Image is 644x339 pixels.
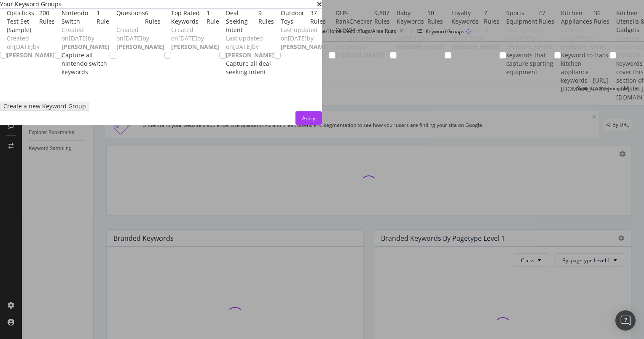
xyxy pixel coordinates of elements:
[207,9,219,26] div: 1 Rule
[427,9,445,26] div: 10 Rules
[506,26,554,51] span: Last updated on [DATE] by
[302,115,315,122] div: Apply
[116,9,145,26] div: Questions
[171,43,219,51] b: [PERSON_NAME]
[226,9,258,34] div: Deal Seeking Intent
[171,9,207,26] div: Top Rated Keywords
[295,111,322,125] button: Apply
[97,9,110,26] div: 1 Rule
[561,51,609,93] div: Keyword to track kitchen appliance keywords - [URL][DOMAIN_NAME]
[62,43,110,51] b: [PERSON_NAME]
[310,9,329,26] div: 37 Rules
[281,9,310,26] div: Outdoor Toys
[3,103,86,110] div: Create a new Keyword Group
[539,9,554,26] div: 47 Rules
[615,310,636,331] div: Open Intercom Messenger
[258,9,274,34] div: 9 Rules
[7,51,55,59] b: [PERSON_NAME]
[39,9,55,34] div: 200 Rules
[506,51,554,76] div: keywords that capture sporting equipment
[281,26,329,51] span: Last updated on [DATE] by
[226,34,274,59] span: Last updated on [DATE] by
[397,43,445,51] b: [PERSON_NAME]
[506,9,539,26] div: Sports Equipment
[226,59,274,76] div: Capture all deal seeking intent
[561,26,609,51] span: Created on [DATE] by
[561,9,594,26] div: Kitchen Appliances
[335,34,384,59] span: Last updated on [DATE] by
[62,51,110,76] div: Capture all nintendo switch keywords
[335,51,384,59] b: [PERSON_NAME]
[281,43,329,51] b: [PERSON_NAME]
[116,26,164,51] span: Created on [DATE] by
[62,9,97,26] div: Nintendo Switch
[335,9,374,34] div: DLP-RankChecker-Oct204
[451,43,499,51] b: [PERSON_NAME]
[397,9,427,26] div: Baby Keywords
[7,34,55,59] span: Created on [DATE] by
[561,43,609,51] b: [PERSON_NAME]
[145,9,164,26] div: 6 Rules
[397,26,445,51] span: Last updated on [DATE] by
[451,9,484,26] div: Loyalty Keywords
[226,51,274,59] b: [PERSON_NAME]
[374,9,390,34] div: 9,807 Rules
[62,26,110,51] span: Created on [DATE] by
[594,9,609,26] div: 36 Rules
[171,26,219,51] span: Created on [DATE] by
[506,43,554,51] b: [PERSON_NAME]
[484,9,499,26] div: 7 Rules
[451,26,499,51] span: Last updated on [DATE] by
[116,43,164,51] b: [PERSON_NAME]
[7,9,39,34] div: Opticlicks Test Set (Sample)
